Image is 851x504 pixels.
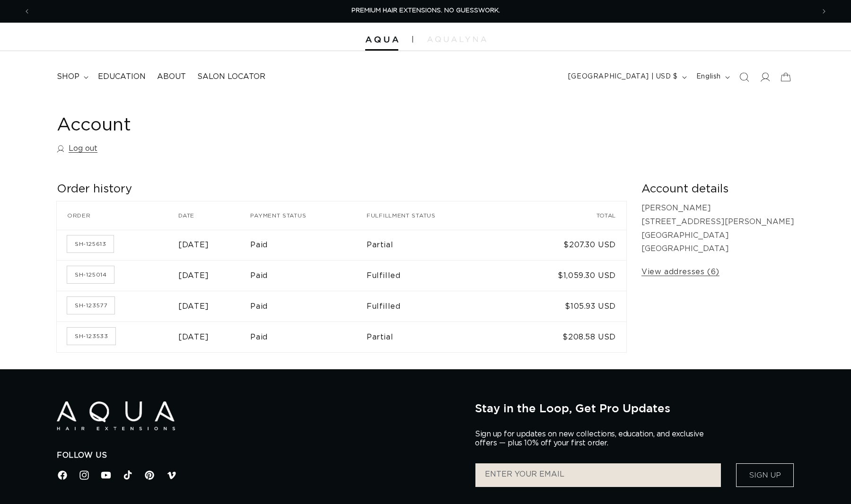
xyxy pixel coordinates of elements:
[367,201,506,230] th: Fulfillment status
[57,182,626,197] h2: Order history
[506,322,626,352] td: $208.58 USD
[734,67,754,87] summary: Search
[192,66,271,87] a: Salon Locator
[641,265,719,279] a: View addresses (6)
[367,230,506,261] td: Partial
[67,328,115,345] a: Order number SH-123533
[57,142,97,156] a: Log out
[17,2,37,20] button: Previous announcement
[506,230,626,261] td: $207.30 USD
[641,201,794,256] p: [PERSON_NAME] [STREET_ADDRESS][PERSON_NAME] [GEOGRAPHIC_DATA] [GEOGRAPHIC_DATA]
[178,201,250,230] th: Date
[67,266,114,283] a: Order number SH-125014
[98,72,146,82] span: Education
[57,451,461,461] h2: Follow Us
[568,72,678,82] span: [GEOGRAPHIC_DATA] | USD $
[475,401,794,415] h2: Stay in the Loop, Get Pro Updates
[365,36,398,43] img: Aqua Hair Extensions
[178,303,209,310] time: [DATE]
[178,333,209,341] time: [DATE]
[178,272,209,279] time: [DATE]
[57,401,175,430] img: Aqua Hair Extensions
[351,8,500,14] span: PREMIUM HAIR EXTENSIONS. NO GUESSWORK.
[178,241,209,249] time: [DATE]
[641,182,794,197] h2: Account details
[250,201,367,230] th: Payment status
[67,235,114,252] a: Order number SH-125613
[475,430,711,448] p: Sign up for updates on new collections, education, and exclusive offers — plus 10% off your first...
[151,66,192,87] a: About
[57,72,79,82] span: shop
[475,463,721,487] input: ENTER YOUR EMAIL
[367,260,506,291] td: Fulfilled
[736,463,794,487] button: Sign Up
[506,260,626,291] td: $1,059.30 USD
[157,72,186,82] span: About
[562,68,691,86] button: [GEOGRAPHIC_DATA] | USD $
[250,291,367,322] td: Paid
[367,322,506,352] td: Partial
[367,291,506,322] td: Fulfilled
[427,36,486,42] img: aqualyna.com
[51,66,92,87] summary: shop
[691,68,734,86] button: English
[57,201,178,230] th: Order
[506,291,626,322] td: $105.93 USD
[250,230,367,261] td: Paid
[92,66,151,87] a: Education
[250,260,367,291] td: Paid
[197,72,265,82] span: Salon Locator
[57,114,794,137] h1: Account
[506,201,626,230] th: Total
[67,297,114,314] a: Order number SH-123577
[814,2,834,20] button: Next announcement
[696,72,721,82] span: English
[250,322,367,352] td: Paid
